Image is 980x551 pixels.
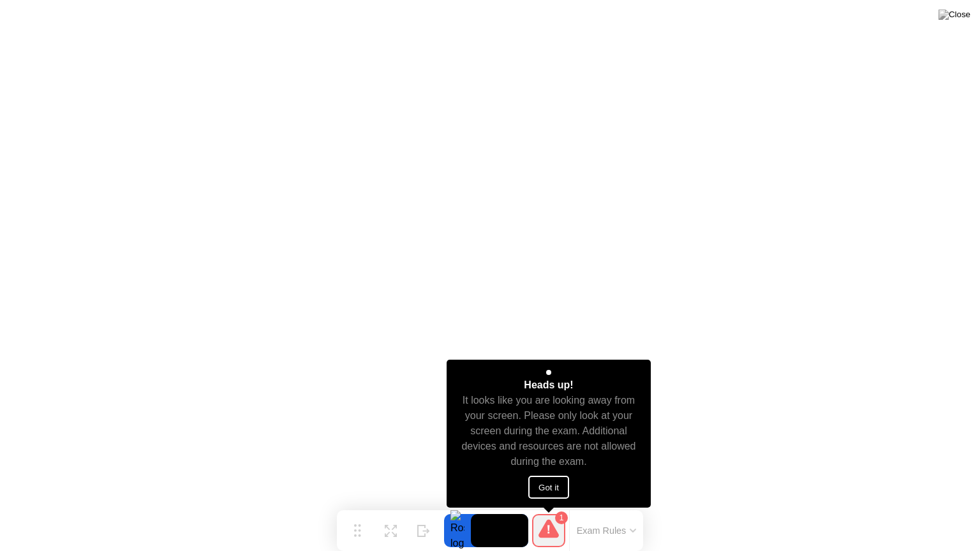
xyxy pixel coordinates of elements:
div: 1 [555,511,568,524]
div: Heads up! [524,378,573,393]
button: Got it [528,476,569,499]
div: It looks like you are looking away from your screen. Please only look at your screen during the e... [458,393,640,469]
img: Close [939,10,970,20]
button: Exam Rules [573,525,641,536]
